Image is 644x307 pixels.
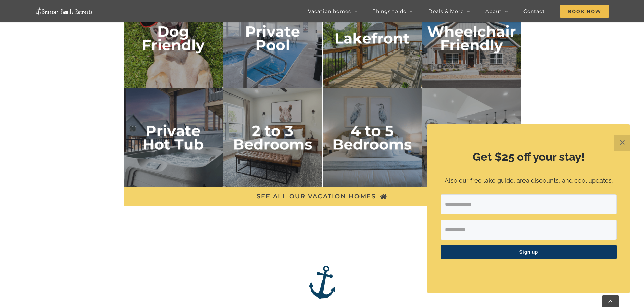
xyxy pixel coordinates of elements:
[124,187,521,206] a: SEE ALL OUR VACATION HOMES
[422,89,521,98] a: 6 plus bedrooms
[373,9,407,14] span: Things to do
[35,7,93,15] img: Branson Family Retreats Logo
[422,88,521,187] img: 6 plus bedrooms
[257,193,376,200] span: SEE ALL OUR VACATION HOMES
[441,149,617,165] h2: Get $25 off your stay!
[441,245,617,259] button: Sign up
[441,220,617,240] input: First Name
[323,88,422,187] img: 4 to 5 bedrooms
[428,9,464,14] span: Deals & More
[323,89,422,98] a: 4 to 5 bedrooms
[485,9,502,14] span: About
[305,265,339,299] img: Branson Family Retreats – anchor logo
[441,176,617,186] p: Also our free lake guide, area discounts, and cool updates.
[441,194,617,214] input: Email Address
[308,9,351,14] span: Vacation homes
[523,9,545,14] span: Contact
[124,88,223,187] img: private hot tub
[124,89,223,98] a: private hot tub
[560,5,609,18] span: Book Now
[614,135,630,151] button: Close
[223,89,323,98] a: 2 to 3 bedrooms
[441,267,617,274] p: ​
[223,88,323,187] img: 2 to 3 bedrooms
